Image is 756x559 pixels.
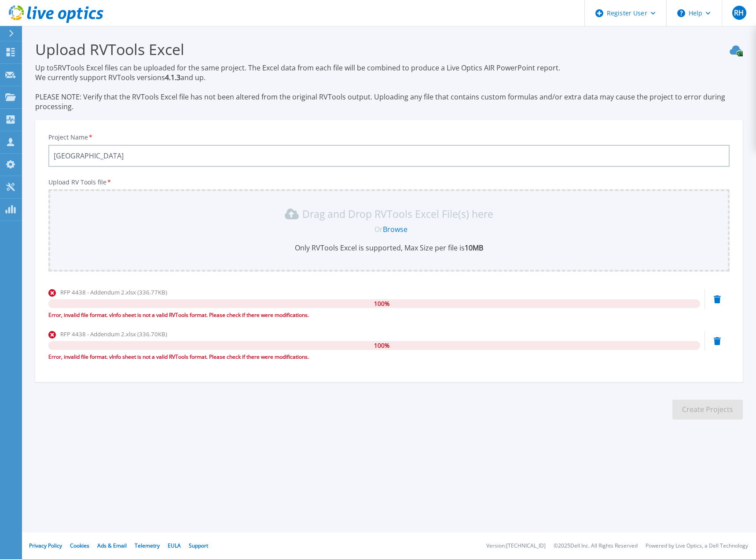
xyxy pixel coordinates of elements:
div: Error, invalid file format. vInfo sheet is not a valid RVTools format. Please check if there were... [48,353,700,361]
a: Privacy Policy [29,542,62,549]
span: RFP 4438 - Addendum 2.xlsx (336.77KB) [60,288,167,296]
strong: 4.1.3 [165,73,180,82]
a: Browse [383,224,407,234]
p: Drag and Drop RVTools Excel File(s) here [302,210,493,218]
label: Project Name [48,134,93,140]
li: © 2025 Dell Inc. All Rights Reserved [554,543,638,549]
a: Telemetry [135,542,160,549]
a: Ads & Email [97,542,127,549]
li: Powered by Live Optics, a Dell Technology [646,543,748,549]
p: Upload RV Tools file [48,179,730,186]
span: 100 % [374,341,389,350]
span: 100 % [374,299,389,308]
a: Support [189,542,208,549]
h3: Upload RVTools Excel [35,39,743,59]
b: 10MB [465,243,483,253]
input: Enter Project Name [48,145,730,167]
a: Cookies [70,542,89,549]
span: Or [374,224,383,234]
li: Version: [TECHNICAL_ID] [486,543,546,549]
button: Create Projects [672,400,743,419]
p: Only RVTools Excel is supported, Max Size per file is [54,243,724,253]
span: RH [734,9,744,16]
span: RFP 4438 - Addendum 2.xlsx (336.70KB) [60,330,167,338]
div: Error, invalid file format. vInfo sheet is not a valid RVTools format. Please check if there were... [48,311,700,320]
div: Drag and Drop RVTools Excel File(s) here OrBrowseOnly RVTools Excel is supported, Max Size per fi... [54,207,724,253]
p: Up to 5 RVTools Excel files can be uploaded for the same project. The Excel data from each file w... [35,63,743,111]
a: EULA [168,542,181,549]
